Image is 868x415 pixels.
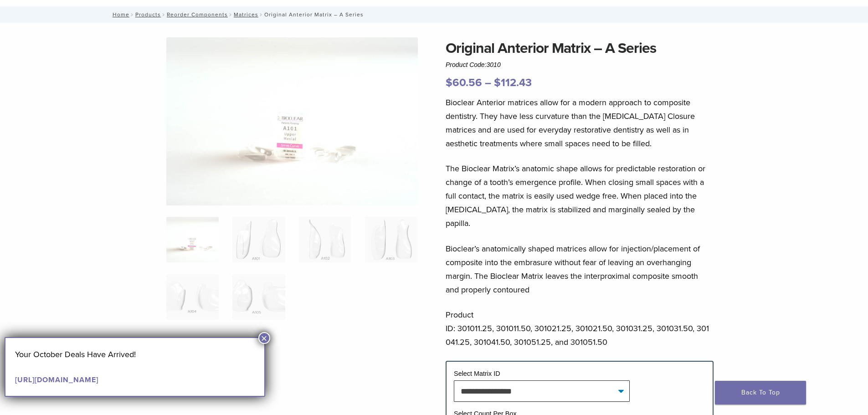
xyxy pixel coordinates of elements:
span: / [161,12,167,17]
p: Product ID: 301011.25, 301011.50, 301021.25, 301021.50, 301031.25, 301031.50, 301041.25, 301041.5... [446,308,714,349]
button: Close [258,332,270,344]
label: Select Matrix ID [454,370,500,377]
span: / [129,12,135,17]
span: 3010 [487,61,501,68]
bdi: 112.43 [494,76,532,89]
a: Products [135,11,161,18]
p: Bioclear Anterior matrices allow for a modern approach to composite dentistry. They have less cur... [446,96,714,150]
span: Product Code: [446,61,501,68]
img: Original Anterior Matrix - A Series - Image 2 [232,217,285,262]
img: Anterior Original A Series Matrices [166,37,418,205]
p: The Bioclear Matrix’s anatomic shape allows for predictable restoration or change of a tooth’s em... [446,162,714,230]
a: Back To Top [715,381,806,405]
a: [URL][DOMAIN_NAME] [15,375,98,384]
span: / [258,12,264,17]
span: $ [446,76,452,89]
img: Original Anterior Matrix - A Series - Image 5 [166,274,219,320]
img: Original Anterior Matrix - A Series - Image 3 [299,217,351,262]
h1: Original Anterior Matrix – A Series [446,37,714,59]
span: – [485,76,491,89]
span: / [228,12,234,17]
a: Matrices [234,11,258,18]
p: Bioclear’s anatomically shaped matrices allow for injection/placement of composite into the embra... [446,242,714,297]
nav: Original Anterior Matrix – A Series [106,6,762,23]
img: Anterior-Original-A-Series-Matrices-324x324.jpg [166,217,219,262]
p: Your October Deals Have Arrived! [15,348,255,361]
bdi: 60.56 [446,76,482,89]
img: Original Anterior Matrix - A Series - Image 6 [232,274,285,320]
a: Reorder Components [167,11,228,18]
a: Home [110,11,129,18]
img: Original Anterior Matrix - A Series - Image 4 [365,217,417,262]
span: $ [494,76,501,89]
